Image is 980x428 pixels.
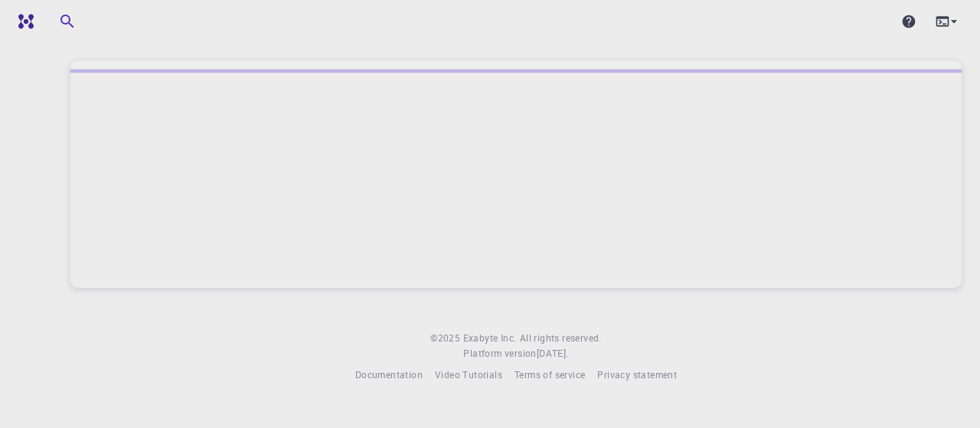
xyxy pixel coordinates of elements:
a: Privacy statement [597,368,677,383]
span: Terms of service [514,368,585,381]
a: Exabyte Inc. [463,331,517,346]
a: Terms of service [514,368,585,383]
span: Exabyte Inc. [463,332,517,344]
a: Video Tutorials [435,368,502,383]
span: Documentation [355,368,423,381]
span: © 2025 [430,331,462,346]
span: Privacy statement [597,368,677,381]
span: [DATE] . [537,347,569,359]
span: Video Tutorials [435,368,502,381]
span: All rights reserved. [520,331,602,346]
a: [DATE]. [537,346,569,361]
a: Documentation [355,368,423,383]
img: logo [12,14,34,29]
span: Platform version [463,346,536,361]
